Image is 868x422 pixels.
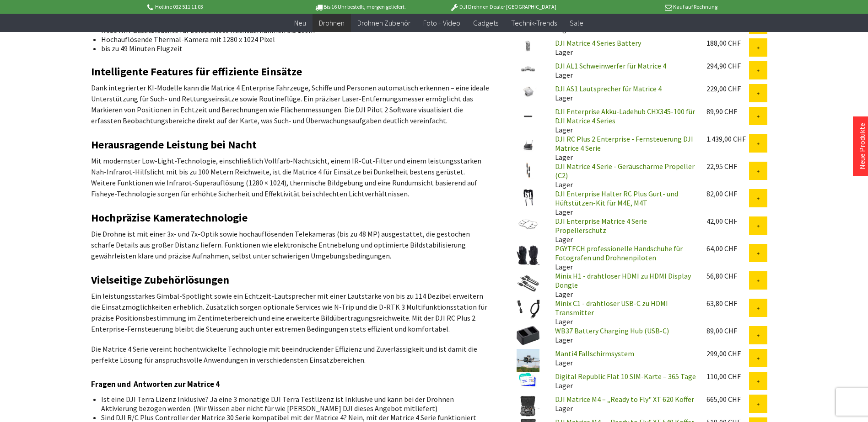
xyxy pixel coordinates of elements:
span: Gadgets [473,18,498,27]
strong: Vielseitige Zubehörlösungen [91,273,229,287]
div: 89,00 CHF [706,326,749,335]
div: 294,90 CHF [706,61,749,70]
div: Lager [548,271,699,299]
p: Die Drohne ist mit einer 3x- und 7x-Optik sowie hochauflösenden Telekameras (bis zu 48 MP) ausges... [91,228,489,261]
div: 110,00 CHF [706,372,749,381]
li: Hochauflösende Thermal-Kamera mit 1280 x 1024 Pixel [101,35,482,44]
a: Drohnen [313,14,351,32]
img: DJI Matrice M4 – „Ready to Fly [517,395,539,417]
div: Lager [548,162,699,189]
a: DJI Enterprise Matrice 4 Serie Propellerschutz [555,216,647,235]
div: Lager [548,349,699,367]
a: DJI AL1 Schweinwerfer für Matrice 4 [555,61,666,70]
a: Foto + Video [417,14,467,32]
a: Neue Produkte [857,123,867,169]
a: Digital Republic Flat 10 SIM-Karte – 365 Tage [555,372,696,381]
div: Lager [548,61,699,79]
a: Manti4 Fallschirmsystem [555,349,634,358]
a: Technik-Trends [505,14,563,32]
img: DJI AL1 Schweinwerfer für Matrice 4 [517,61,539,76]
div: Lager [548,84,699,102]
div: Lager [548,372,699,390]
div: Lager [548,326,699,344]
a: Gadgets [467,14,505,32]
a: DJI Matrice M4 – „Ready to Fly" XT 620 Koffer [555,395,694,404]
img: DJI RC Plus 2 Enterprise - Fernsteuerung DJI Matrice 4 Serie [517,134,539,157]
p: Ein leistungsstarkes Gimbal-Spotlight sowie ein Echtzeit-Lautsprecher mit einer Lautstärke von bi... [91,290,489,334]
a: DJI Enterprise Akku-Ladehub CHX345-100 für DJI Matrice 4 Series [555,107,695,125]
a: PGYTECH professionelle Handschuhe für Fotografen und Drohnenpiloten [555,244,683,262]
div: 229,00 CHF [706,84,749,93]
span: Technik-Trends [511,18,557,27]
span: Sale [570,18,583,27]
a: Minix H1 - drahtloser HDMI zu HDMI Display Dongle [555,271,691,290]
img: Minix C1 - drahtloser USB-C zu HDMI Transmitter [517,299,539,319]
a: DJI Enterprise Halter RC Plus Gurt- und Hüftstützen-Kit für M4E, M4T [555,189,678,207]
p: Dank integrierter KI-Modelle kann die Matrice 4 Enterprise Fahrzeuge, Schiffe und Personen automa... [91,82,489,126]
div: Lager [548,134,699,162]
img: DJI Enterprise Halter RC Plus Gurt- und Hüftstützen-Kit für M4E, M4T [517,189,539,206]
div: 665,00 CHF [706,395,749,404]
div: 64,00 CHF [706,244,749,253]
div: 188,00 CHF [706,38,749,47]
img: PGYTECH professionelle Handschuhe für Fotografen und Drohnenpiloten [517,244,539,267]
li: bis zu 49 Minuten Flugzeit [101,44,482,53]
strong: Hochpräzise Kameratechnologie [91,211,248,225]
img: DJI AS1 Lautsprecher für Matrice 4 [517,84,539,99]
a: DJI Matrice 4 Serie - Geräuscharme Propeller (C2) [555,162,695,180]
div: Lager [548,395,699,413]
div: Lager [548,299,699,326]
div: 22,95 CHF [706,162,749,171]
a: Neu [288,14,313,32]
div: 63,80 CHF [706,299,749,308]
span: Neu [294,18,306,27]
img: DJI Matrice 4 Serie - Geräuscharme Propeller (C2) [517,162,539,179]
img: Minix H1 - drahtloser HDMI zu HDMI Display Dongle [517,271,539,294]
a: Minix C1 - drahtloser USB-C zu HDMI Transmitter [555,299,668,317]
span: Drohnen Zubehör [357,18,410,27]
a: Sale [563,14,590,32]
a: DJI AS1 Lautsprecher für Matrice 4 [555,84,662,93]
a: Drohnen Zubehör [351,14,417,32]
img: WB37 Battery Charging Hub (USB-C) [517,326,539,345]
img: Digital Republic Flat 10 SIM-Karte – 365 Tage [517,372,539,388]
div: 82,00 CHF [706,189,749,198]
strong: Herausragende Leistung bei Nacht [91,137,257,152]
img: DJI Matrice 4 Series Battery [517,38,539,53]
div: 42,00 CHF [706,216,749,226]
strong: Intelligente Features für effiziente Einsätze [91,64,302,79]
a: WB37 Battery Charging Hub (USB-C) [555,326,669,335]
div: 56,80 CHF [706,271,749,280]
p: DJI Drohnen Dealer [GEOGRAPHIC_DATA] [431,1,574,12]
img: DJI Enterprise Matrice 4 Serie Propellerschutz [517,216,539,231]
p: Mit modernster Low-Light-Technologie, einschließlich Vollfarb-Nachtsicht, einem IR-Cut-Filter und... [91,155,489,199]
div: Lager [548,216,699,244]
p: Die Matrice 4 Serie vereint hochentwickelte Technologie mit beeindruckender Effizienz und Zuverlä... [91,343,489,365]
div: Lager [548,107,699,134]
div: Lager [548,38,699,57]
span: Foto + Video [423,18,460,27]
a: DJI Matrice 4 Series Battery [555,38,641,47]
div: 299,00 CHF [706,349,749,358]
li: Ist eine DJI Terra Lizenz Inklusive? Ja eine 3 monatige DJI Terra Testlizenz ist Inklusive und ka... [101,395,482,413]
div: Lager [548,244,699,271]
p: Hotline 032 511 11 03 [146,1,289,12]
img: Manti4 Fallschirmsystem [517,349,539,372]
div: 1.439,00 CHF [706,134,749,143]
p: Bis 16 Uhr bestellt, morgen geliefert. [289,1,431,12]
div: 89,90 CHF [706,107,749,116]
span: Drohnen [319,18,345,27]
a: DJI RC Plus 2 Enterprise - Fernsteuerung DJI Matrice 4 Serie [555,134,693,153]
p: Kauf auf Rechnung [575,1,717,12]
img: DJI Enterprise Akku-Ladehub CHX345-100 für DJI Matrice 4 Series [517,107,539,123]
div: Lager [548,189,699,216]
h3: Fragen und Antworten zur Matrice 4 [91,378,489,390]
